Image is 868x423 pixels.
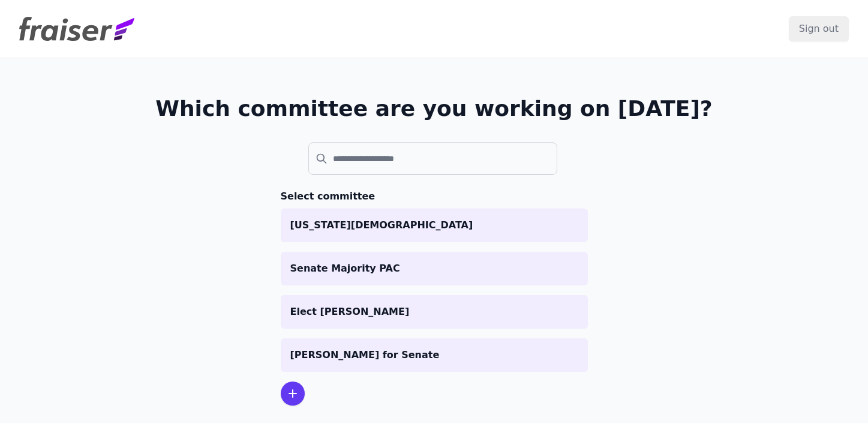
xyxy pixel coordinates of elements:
a: [US_STATE][DEMOGRAPHIC_DATA] [281,208,588,242]
input: Sign out [789,16,849,41]
p: [PERSON_NAME] for Senate [290,348,578,362]
p: Elect [PERSON_NAME] [290,305,578,319]
p: Senate Majority PAC [290,261,578,276]
a: Senate Majority PAC [281,252,588,285]
img: Fraiser Logo [19,17,134,41]
p: [US_STATE][DEMOGRAPHIC_DATA] [290,218,578,233]
h1: Which committee are you working on [DATE]? [155,97,713,121]
a: [PERSON_NAME] for Senate [281,338,588,372]
a: Elect [PERSON_NAME] [281,295,588,329]
h3: Select committee [281,189,588,204]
